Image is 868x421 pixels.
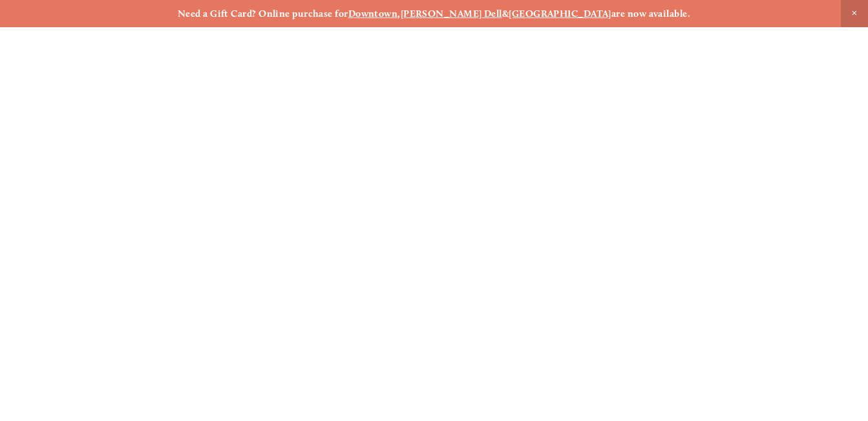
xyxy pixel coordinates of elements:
[611,8,690,19] strong: are now available.
[397,8,400,19] strong: ,
[502,8,509,19] strong: &
[178,8,348,19] strong: Need a Gift Card? Online purchase for
[401,8,502,19] a: [PERSON_NAME] Dell
[348,8,398,19] a: Downtown
[509,8,611,19] a: [GEOGRAPHIC_DATA]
